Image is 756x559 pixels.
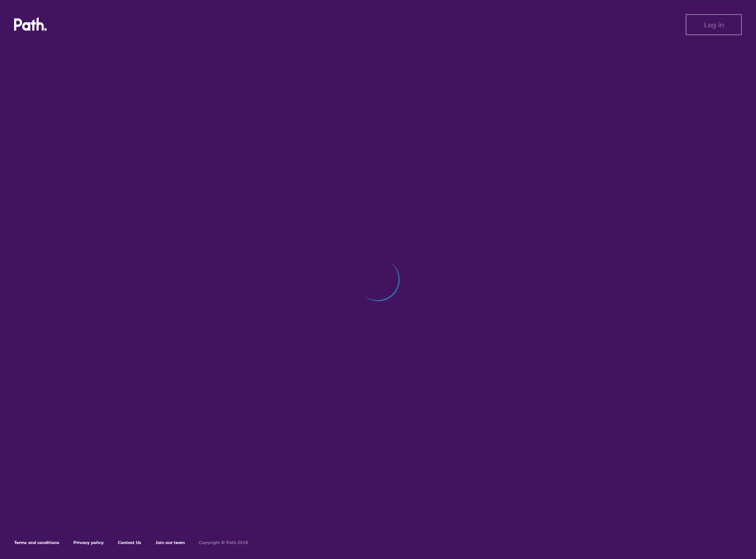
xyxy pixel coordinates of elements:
button: Log in [686,14,742,35]
a: Contact Us [118,540,141,545]
span: Log in [704,21,724,29]
a: Join our team [155,540,185,545]
h6: Copyright © Path 2018 [199,540,248,545]
a: Privacy policy [73,540,104,545]
a: Terms and conditions [14,540,59,545]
